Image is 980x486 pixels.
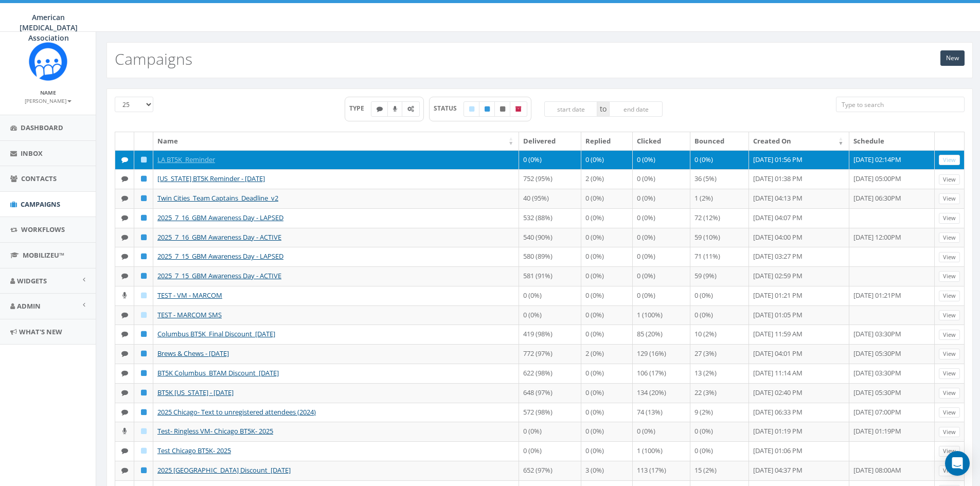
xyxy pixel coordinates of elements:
i: Text SMS [121,331,128,337]
td: [DATE] 05:30PM [849,383,935,403]
a: [US_STATE] BT5K Reminder - [DATE] [157,174,265,183]
i: Automated Message [407,106,414,112]
i: Draft [141,447,147,454]
i: Text SMS [121,409,128,416]
td: 0 (0%) [633,169,690,189]
td: 0 (0%) [690,305,749,325]
label: Ringless Voice Mail [387,101,403,117]
td: 74 (13%) [633,403,690,422]
td: 0 (0%) [633,266,690,286]
td: [DATE] 01:56 PM [749,150,849,170]
span: to [597,101,609,117]
td: [DATE] 04:13 PM [749,189,849,208]
td: 752 (95%) [519,169,581,189]
td: 0 (0%) [581,325,633,344]
td: [DATE] 02:40 PM [749,383,849,403]
a: View [939,368,960,379]
span: Contacts [21,174,57,183]
td: [DATE] 03:30PM [849,325,935,344]
label: Unpublished [494,101,511,117]
i: Published [141,253,147,260]
td: 0 (0%) [519,422,581,441]
th: Name: activate to sort column ascending [153,132,519,150]
small: [PERSON_NAME] [25,97,72,104]
td: 113 (17%) [633,461,690,480]
td: 40 (95%) [519,189,581,208]
i: Text SMS [121,389,128,396]
td: [DATE] 05:30PM [849,344,935,364]
td: 13 (2%) [690,364,749,383]
label: Automated Message [402,101,420,117]
th: Replied [581,132,633,150]
td: [DATE] 01:21 PM [749,286,849,305]
td: 0 (0%) [633,286,690,305]
span: What's New [19,327,62,336]
i: Published [141,370,147,376]
td: 106 (17%) [633,364,690,383]
a: [PERSON_NAME] [25,96,72,105]
i: Text SMS [121,447,128,454]
td: [DATE] 03:30PM [849,364,935,383]
td: [DATE] 02:59 PM [749,266,849,286]
td: 71 (11%) [690,247,749,266]
td: [DATE] 02:14PM [849,150,935,170]
a: View [939,465,960,476]
span: TYPE [349,104,371,113]
a: View [939,388,960,399]
span: Admin [17,301,41,311]
div: Open Intercom Messenger [945,451,970,476]
i: Text SMS [121,195,128,202]
td: [DATE] 01:19 PM [749,422,849,441]
a: View [939,155,960,166]
td: 0 (0%) [690,150,749,170]
td: 0 (0%) [581,189,633,208]
span: Workflows [21,225,65,234]
td: 0 (0%) [581,228,633,247]
a: View [939,446,960,457]
td: [DATE] 11:59 AM [749,325,849,344]
td: 419 (98%) [519,325,581,344]
a: Brews & Chews - [DATE] [157,349,229,358]
td: [DATE] 01:19PM [849,422,935,441]
td: 2 (0%) [581,344,633,364]
a: View [939,174,960,185]
span: Widgets [17,276,47,285]
a: View [939,310,960,321]
i: Text SMS [121,175,128,182]
td: 648 (97%) [519,383,581,403]
td: 580 (89%) [519,247,581,266]
i: Draft [469,106,474,112]
td: 0 (0%) [690,286,749,305]
td: 622 (98%) [519,364,581,383]
td: 59 (10%) [690,228,749,247]
input: start date [544,101,598,117]
span: Campaigns [21,200,60,209]
i: Published [141,234,147,241]
i: Ringless Voice Mail [122,292,127,299]
td: [DATE] 07:00PM [849,403,935,422]
a: View [939,291,960,301]
i: Text SMS [121,234,128,241]
i: Published [141,214,147,221]
h2: Campaigns [115,50,192,67]
td: 0 (0%) [581,441,633,461]
a: View [939,252,960,263]
a: View [939,271,960,282]
a: 2025 [GEOGRAPHIC_DATA] Discount_[DATE] [157,465,291,475]
td: 36 (5%) [690,169,749,189]
td: [DATE] 04:07 PM [749,208,849,228]
td: 0 (0%) [519,305,581,325]
span: STATUS [434,104,464,113]
i: Published [141,409,147,416]
td: [DATE] 01:05 PM [749,305,849,325]
i: Text SMS [121,350,128,357]
td: 59 (9%) [690,266,749,286]
td: 0 (0%) [581,208,633,228]
td: 0 (0%) [519,441,581,461]
a: View [939,213,960,224]
a: View [939,193,960,204]
td: 0 (0%) [581,286,633,305]
td: 0 (0%) [690,422,749,441]
i: Published [485,106,490,112]
td: 0 (0%) [581,403,633,422]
